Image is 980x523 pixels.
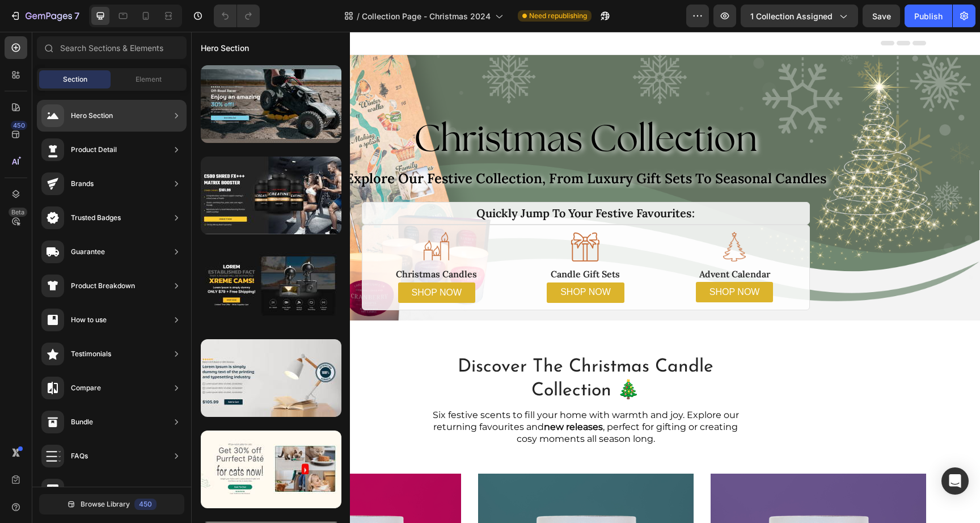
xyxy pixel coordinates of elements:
img: gempages_528716292392223870-b3ccfad8-aa48-4ad1-b46e-bd9e05862990.png [532,200,555,229]
a: SHOP NOW [356,251,433,271]
div: Open Intercom Messenger [941,467,969,495]
p: Advent Calendar [477,237,610,248]
strong: new releases [353,390,412,400]
p: SHOP NOW [221,253,271,269]
h2: discover the christmas candle collection 🎄 [231,323,558,372]
span: Browse Library [81,499,130,509]
button: 1 collection assigned [741,5,858,27]
div: Product Breakdown [71,280,135,292]
button: Save [863,5,900,27]
img: gempages_528716292392223870-adc88778-1294-47e6-b50a-4ad1d2768df8.png [233,200,258,229]
p: Candle Gift Sets [328,237,461,248]
div: Product Detail [71,144,117,155]
div: Hero Section [71,110,113,121]
div: Testimonials [71,348,111,360]
p: SHOP NOW [518,252,569,269]
div: Brands [71,178,94,189]
span: 1 collection assigned [750,10,833,22]
button: Publish [905,5,952,27]
div: Trusted Badges [71,212,121,223]
div: Beta [9,208,27,217]
span: Save [872,11,891,21]
iframe: Design area [191,32,980,523]
input: Search Sections & Elements [37,36,187,59]
span: Six festive scents to fill your home with warmth and joy. Explore our returning favourites and , ... [242,378,548,412]
div: Bundle [71,416,93,428]
p: SHOP NOW [369,252,420,269]
button: Browse Library450 [39,494,184,514]
div: 450 [134,499,157,510]
img: gempages_528716292392223870-0e93f11a-8b52-4afd-b86e-c9bfa65c7566.png [380,200,408,230]
div: Undo/Redo [214,5,260,27]
span: Need republishing [529,11,587,21]
div: Guarantee [71,246,105,258]
span: Element [136,74,162,85]
div: FAQs [71,450,88,462]
button: <p>SHOP NOW</p> [505,250,582,271]
div: Publish [914,10,943,22]
span: / [357,10,360,22]
button: 7 [5,5,85,27]
div: How to use [71,314,107,326]
p: Christmas Candles [179,237,312,248]
div: Social Proof [71,484,111,496]
div: 450 [11,121,27,130]
a: SHOP NOW [207,251,285,271]
span: Section [63,74,87,85]
div: Compare [71,382,101,394]
span: Collection Page - Christmas 2024 [362,10,491,22]
p: 7 [74,9,79,23]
